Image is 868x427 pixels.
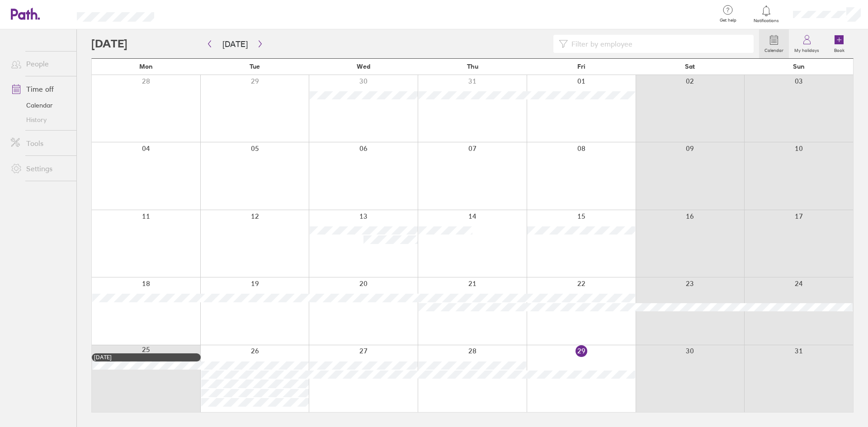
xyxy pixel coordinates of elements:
[829,45,850,53] label: Book
[4,134,76,152] a: Tools
[789,45,825,53] label: My holidays
[713,18,743,23] span: Get help
[4,160,76,178] a: Settings
[357,63,370,70] span: Wed
[4,113,76,127] a: History
[94,354,198,361] div: [DATE]
[793,63,805,70] span: Sun
[568,35,748,52] input: Filter by employee
[4,80,76,98] a: Time off
[467,63,478,70] span: Thu
[250,63,260,70] span: Tue
[752,18,781,23] span: Notifications
[4,55,76,73] a: People
[752,5,781,23] a: Notifications
[4,98,76,113] a: Calendar
[685,63,695,70] span: Sat
[759,29,789,58] a: Calendar
[759,45,789,53] label: Calendar
[215,37,255,52] button: [DATE]
[789,29,825,58] a: My holidays
[825,29,854,58] a: Book
[577,63,585,70] span: Fri
[139,63,153,70] span: Mon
